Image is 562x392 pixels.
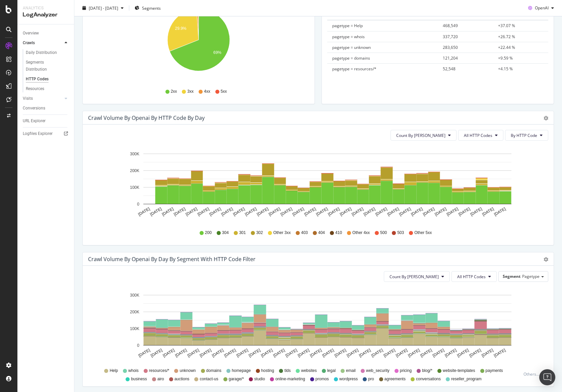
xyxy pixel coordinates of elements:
span: business [131,376,147,382]
span: payments [486,368,503,374]
text: [DATE] [446,207,459,217]
text: [DATE] [395,348,408,358]
span: auctions [174,376,190,382]
span: wordpress [339,376,358,382]
div: Resources [26,85,44,92]
span: pagetype = unknown [332,45,371,50]
span: blog/* [422,368,432,374]
span: 5xx [221,89,227,94]
text: [DATE] [223,348,237,358]
text: [DATE] [235,348,249,358]
span: reseller_program [451,376,482,382]
span: 337,720 [443,34,458,40]
div: gear [544,116,548,121]
text: [DATE] [268,207,281,217]
text: [DATE] [173,207,186,217]
div: Logfiles Explorer [23,130,53,137]
span: pagetype = whois [332,34,365,40]
text: [DATE] [161,207,174,217]
text: 100K [130,326,139,331]
text: [DATE] [244,207,258,217]
div: Daily Distribution [26,49,57,56]
text: [DATE] [456,348,470,358]
span: 500 [380,230,387,236]
text: [DATE] [481,348,494,358]
a: URL Explorer [23,117,69,125]
div: URL Explorer [23,117,46,125]
text: [DATE] [363,207,376,217]
span: 304 [222,230,229,236]
text: [DATE] [334,348,347,358]
span: OpenAI [535,5,549,11]
span: pagetype = Help [332,23,363,28]
div: Crawls [23,40,35,47]
span: email [346,368,356,374]
span: promos [315,376,329,382]
div: Crawl Volume by openai by Day by Segment with HTTP Code Filter [88,256,256,262]
text: [DATE] [232,207,245,217]
text: [DATE] [422,207,435,217]
div: LogAnalyzer [23,11,69,19]
text: [DATE] [248,348,261,358]
text: [DATE] [256,207,269,217]
span: contact-us [200,376,218,382]
button: Count By [PERSON_NAME] [384,271,450,282]
button: OpenAI [525,3,557,13]
span: Pagetype [522,273,540,279]
span: Count By Day [396,133,445,138]
span: +4.15 % [498,66,513,72]
text: [DATE] [315,207,329,217]
text: 0 [137,343,139,348]
span: web_security [366,368,390,374]
div: A chart. [88,287,548,365]
span: 302 [256,230,263,236]
span: All HTTP Codes [464,133,492,138]
text: [DATE] [260,348,274,358]
span: 2xx [171,89,177,94]
div: Conversions [23,105,45,112]
text: [DATE] [149,207,163,217]
text: [DATE] [297,348,310,358]
span: 200 [205,230,212,236]
span: websites [301,368,317,374]
text: 200K [130,310,139,314]
button: All HTTP Codes [458,130,503,141]
text: 100K [130,185,139,190]
span: website-templates [443,368,475,374]
div: Overview [23,30,39,37]
text: [DATE] [434,207,447,217]
div: Segments Distribution [26,59,63,73]
span: 4xx [204,89,210,94]
span: agreements [384,376,406,382]
text: [DATE] [209,207,222,217]
span: Count By Day [390,274,439,280]
button: [DATE] - [DATE] [80,3,126,13]
a: Visits [23,95,63,102]
span: garage/* [229,376,244,382]
text: [DATE] [374,207,388,217]
text: [DATE] [407,348,421,358]
text: [DATE] [285,348,298,358]
div: A chart. [88,146,548,224]
text: [DATE] [309,348,323,358]
span: pricing [400,368,412,374]
text: [DATE] [199,348,212,358]
div: Others... [523,371,542,377]
text: [DATE] [370,348,384,358]
text: 200K [130,168,139,173]
span: studio [254,376,265,382]
span: pagetype = domains [332,55,370,61]
span: online-marketing [275,376,305,382]
text: 300K [130,152,139,156]
div: gear [544,257,548,262]
a: HTTP Codes [26,76,69,83]
span: 301 [239,230,246,236]
text: [DATE] [383,348,396,358]
span: 468,549 [443,23,458,28]
text: [DATE] [481,207,495,217]
span: airo [157,376,164,382]
span: Segments [142,5,161,11]
span: Other 5xx [414,230,432,236]
text: [DATE] [458,207,471,217]
span: hosting [261,368,274,374]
